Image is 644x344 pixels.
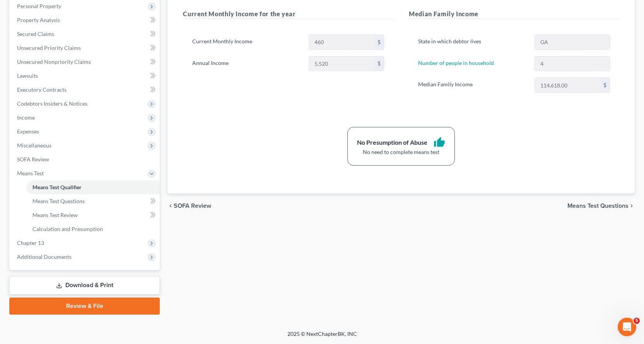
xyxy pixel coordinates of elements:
div: $ [374,56,384,71]
span: Personal Property [17,3,61,9]
a: Means Test Questions [26,194,160,208]
label: Current Monthly Income [188,34,305,50]
button: Means Test Questions chevron_right [567,203,635,209]
span: Calculation and Presumption [32,226,103,232]
input: State [535,35,610,50]
span: Miscellaneous [17,142,51,149]
label: Median Family Income [414,77,531,93]
i: chevron_right [629,203,635,209]
div: No need to complete means test [357,148,445,156]
span: Means Test Questions [567,203,629,209]
span: Means Test Questions [32,198,85,204]
label: Annual Income [188,56,305,72]
input: 0.00 [535,78,600,92]
a: SOFA Review [11,152,160,166]
div: 2025 © NextChapterBK, INC [102,330,543,344]
a: Means Test Review [26,208,160,222]
a: Number of people in household [418,60,494,66]
iframe: Intercom live chat [618,318,636,336]
a: Secured Claims [11,27,160,41]
a: Download & Print [9,276,160,294]
a: Unsecured Nonpriority Claims [11,55,160,69]
input: -- [535,56,610,71]
span: Codebtors Insiders & Notices [17,100,87,107]
span: Unsecured Priority Claims [17,44,81,51]
i: thumb_up [434,137,445,148]
i: chevron_left [167,203,174,209]
a: Lawsuits [11,69,160,83]
span: Chapter 13 [17,240,44,246]
a: Calculation and Presumption [26,222,160,236]
span: Additional Documents [17,253,72,260]
div: No Presumption of Abuse [357,138,427,147]
span: SOFA Review [17,156,49,163]
span: Income [17,114,35,121]
span: Property Analysis [17,17,60,23]
label: State in which debtor lives [414,34,531,50]
a: Property Analysis [11,13,160,27]
button: chevron_left SOFA Review [167,203,211,209]
span: Executory Contracts [17,86,67,93]
a: Unsecured Priority Claims [11,41,160,55]
input: 0.00 [309,35,374,50]
div: $ [374,35,384,50]
a: Review & File [9,298,160,315]
a: Means Test Qualifier [26,180,160,194]
span: Unsecured Nonpriority Claims [17,58,91,65]
span: SOFA Review [174,203,211,209]
span: Means Test [17,170,44,176]
span: Means Test Review [32,212,78,218]
span: Secured Claims [17,31,54,37]
span: Lawsuits [17,72,38,79]
div: $ [600,78,610,92]
span: Expenses [17,128,39,135]
span: 5 [634,318,640,324]
h5: Median Family Income [409,9,619,19]
h5: Current Monthly Income for the year [183,9,393,19]
a: Executory Contracts [11,83,160,97]
input: 0.00 [309,56,374,71]
span: Means Test Qualifier [32,184,82,190]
